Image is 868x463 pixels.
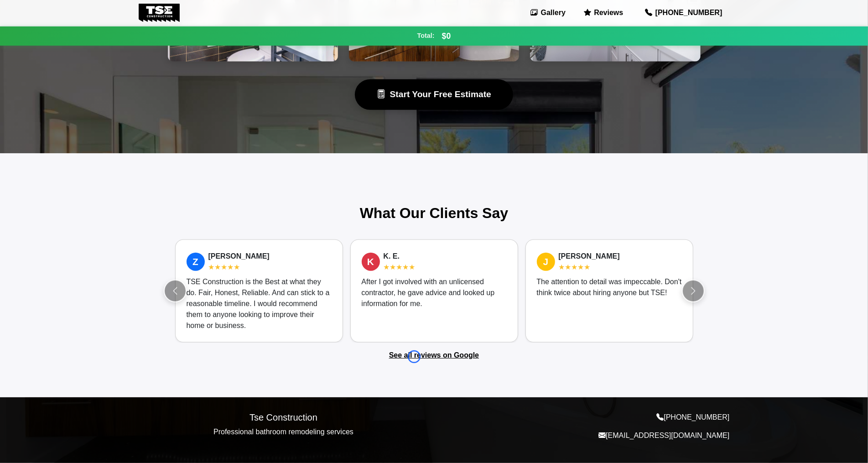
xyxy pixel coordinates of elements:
[442,30,451,42] span: $0
[355,79,513,110] button: Start Your Free Estimate
[139,4,180,22] img: Tse Construction
[139,412,429,423] h5: Tse Construction
[537,253,555,271] span: J
[440,412,730,423] p: [PHONE_NUMBER]
[208,252,270,260] strong: [PERSON_NAME]
[187,276,332,331] div: TSE Construction is the Best at what they do. Fair, Honest, Reliable. And can stick to a reasonab...
[417,31,435,41] span: Total:
[440,430,730,441] p: [EMAIL_ADDRESS][DOMAIN_NAME]
[208,263,240,271] span: ★★★★★
[389,351,479,359] a: See all reviews on Google
[559,252,620,260] strong: [PERSON_NAME]
[362,276,507,309] div: After I got involved with an unlicensed contractor, he gave advice and looked up information for me.
[384,252,400,260] strong: K. E.
[580,5,627,20] a: Reviews
[175,204,693,222] h2: What Our Clients Say
[362,253,380,271] span: K
[537,276,682,298] div: The attention to detail was impeccable. Don't think twice about hiring anyone but TSE!
[527,5,569,20] a: Gallery
[638,4,729,22] a: [PHONE_NUMBER]
[559,263,591,271] span: ★★★★★
[384,263,416,271] span: ★★★★★
[139,427,429,437] p: Professional bathroom remodeling services
[187,253,205,271] span: Z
